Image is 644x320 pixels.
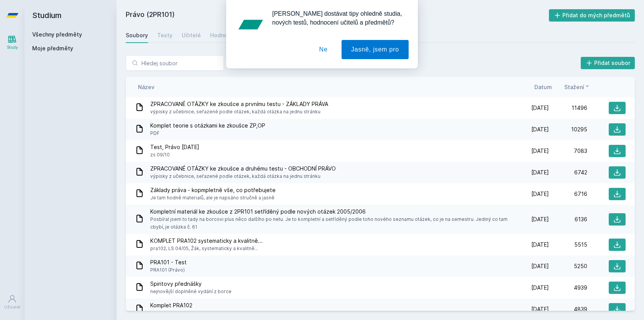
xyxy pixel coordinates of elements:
[549,262,587,270] div: 5250
[266,9,409,27] div: [PERSON_NAME] dostávat tipy ohledně studia, nových testů, hodnocení učitelů a předmětů?
[138,83,154,91] button: Název
[531,169,549,176] span: [DATE]
[549,126,587,133] div: 10295
[235,9,266,40] img: notification icon
[549,190,587,198] div: 6716
[531,190,549,198] span: [DATE]
[549,216,587,223] div: 6136
[564,83,590,91] button: Stažení
[531,241,549,249] span: [DATE]
[150,309,274,317] span: Nic vic na PRA102 nepotrebujete, rovnez dobre pro BZ
[150,165,336,172] span: ZPRACOVANÉ OTÁZKY ke zkoušce a druhému testu - OBCHODNÍ PRÁVO
[150,259,187,266] span: PRA101 - Test
[531,216,549,223] span: [DATE]
[150,280,232,288] span: Spiritovy přednášky
[150,143,199,151] span: Test, Právo [DATE]
[342,40,409,59] button: Jasně, jsem pro
[531,262,549,270] span: [DATE]
[310,40,337,59] button: Ne
[549,147,587,155] div: 7083
[531,104,549,112] span: [DATE]
[150,302,274,309] span: Komplet PRA102
[150,237,263,245] span: KOMPLET PRA102 systematicky a kvalitně...
[531,126,549,133] span: [DATE]
[150,216,508,231] span: Posbíral jsem to tady na borcovi plus něco dalšího po netu. Je to kompletní a setříděný podle toh...
[549,241,587,249] div: 5515
[150,194,276,202] span: Je tam hodně materialů, ale je napsáno stručně a jasně
[2,290,23,314] a: Uživatel
[150,129,265,137] span: PDF
[150,208,508,216] span: Kompletní materiál ke zkoušce z 2PR101 setříděný podle nových otázek 2005/2006
[150,288,232,295] span: nejnovější doplněné vydání z borce
[549,284,587,292] div: 4939
[549,104,587,112] div: 11496
[150,151,199,159] span: zs 09/10
[150,186,276,194] span: Základy práva - kopmpletně vše, co potřebujete
[549,305,587,313] div: 4839
[150,245,263,252] span: pra102, LS 04/05, Žák, systematicky a kvalitně...
[150,100,328,108] span: ZPRACOVANÉ OTÁZKY ke zkoušce a prvnímu testu - ZÁKLADY PRÁVA
[531,147,549,155] span: [DATE]
[150,266,187,274] span: PRA101 (Právo)
[531,284,549,292] span: [DATE]
[534,83,552,91] button: Datum
[150,172,336,180] span: výpisky z učebnice, seřazené podle otázek, každá otázka na jednu stránku
[531,305,549,313] span: [DATE]
[150,108,328,116] span: výpisky z učebnice, seřazené podle otázek, každá otázka na jednu stránku
[564,83,584,91] span: Stažení
[549,169,587,176] div: 6742
[150,122,265,129] span: Komplet teorie s otázkami ke zkoušce ZP,OP
[4,304,20,310] div: Uživatel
